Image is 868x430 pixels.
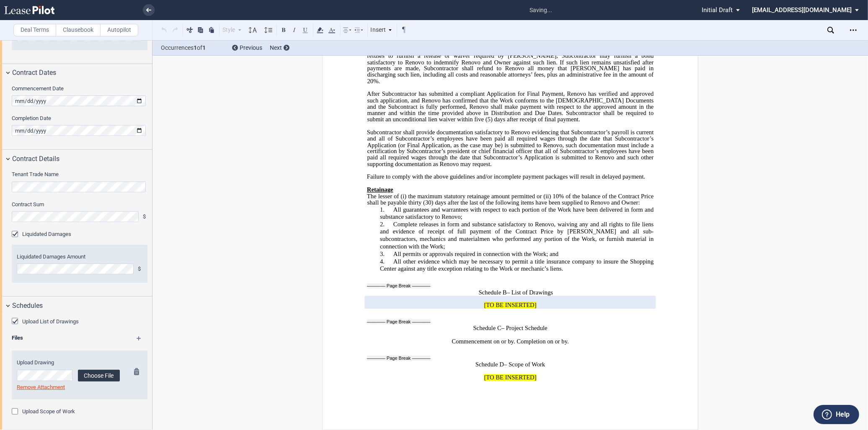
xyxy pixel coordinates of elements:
label: Contract Sum [12,201,147,208]
button: Copy [196,25,206,35]
div: Insert [369,25,394,36]
span: All other evidence which may be necessary to permit a title insurance company to insure the Shopp... [380,258,655,272]
label: Choose File [78,370,120,381]
b: Files [12,335,23,341]
span: Retainage [367,187,393,194]
label: Completion Date [12,115,147,122]
button: Bold [279,25,289,35]
b: 1 [194,44,197,51]
span: All guarantees and warrantees with respect to each portion of the Work have been delivered in for... [380,206,655,220]
label: Upload List of Drawings [22,318,79,325]
span: The lesser of (i) [367,193,406,200]
span: [TO BE INSERTED] [484,374,537,381]
label: Deal Terms [13,24,56,36]
span: record documents. If a sub-subcontractor refuses to furnish a release or waiver required by [PERS... [367,46,655,84]
md-checkbox: Liquidated Damages [12,230,71,239]
span: 10% [553,193,564,200]
div: Next [270,44,289,52]
span: Occurrences of [161,44,226,52]
span: Subcontractor shall provide documentation satisfactory to Renovo evidencing that Subcontractor’s ... [367,129,655,167]
button: Italic [289,25,300,35]
a: Remove Attachment [17,384,65,390]
span: 1. [380,206,385,213]
span: . Completion on or by [514,338,567,345]
span: – Project Schedule [501,325,548,332]
span: [TO BE INSERTED] [484,302,537,309]
span: Contract Dates [12,68,56,78]
button: Help [814,405,859,424]
span: Next [270,44,282,51]
md-checkbox: Upload Scope of Work [12,408,75,416]
label: Tenant Trade Name [12,171,147,178]
span: – List of Drawings [507,289,553,296]
label: Clausebook [56,24,101,36]
span: Schedule [475,361,498,368]
span: All permits or approvals required in connection with the Work; and [393,251,558,258]
button: Underline [300,25,310,35]
label: Upload Scope of Work [22,408,75,415]
span: D [499,361,504,368]
label: Autopilot [100,24,138,36]
span: Previous [240,44,262,51]
span: of the balance of the Contract Price shall be payable thirty [367,193,655,206]
span: After Subcontractor has submitted a compliant Application for Final Payment, Renovo has verified ... [367,91,655,123]
span: Initial Draft [702,6,733,14]
span: Contract Details [12,154,59,164]
div: Previous [232,44,262,52]
button: Cut [185,25,195,35]
span: $ [143,213,147,220]
span: Complete releases in form and substance satisfactory to Renovo, waiving any and all rights to fil... [380,221,655,250]
span: C [497,325,501,332]
button: Toggle Control Characters [399,25,409,35]
span: $ [138,265,142,273]
span: 2. [380,221,385,228]
label: Liquidated Damages Amount [17,253,142,261]
label: Liquidated Damages [22,230,71,238]
span: (30) days after the last of the following items have been supplied to Renovo and Owner: [423,199,640,206]
span: the maximum statutory retainage amount permitted or (ii) [408,193,551,200]
div: Open Lease options menu [847,23,860,37]
span: Schedule [479,289,501,296]
span: Schedules [12,301,43,311]
span: . [567,338,569,345]
span: Schedule [473,325,496,332]
span: 3. [380,251,385,258]
span: – Scope of Work [504,361,545,368]
label: Help [836,409,850,420]
span: 4. [380,258,385,265]
span: B [503,289,507,296]
span: saving... [525,1,556,19]
label: Upload Drawing [17,359,120,366]
span: Failure to comply with the above guidelines and/or incomplete payment packages will result in del... [367,174,645,181]
button: Paste [207,25,217,35]
span: (5) days after receipt of final payment. [486,116,580,123]
label: Commencement Date [12,85,147,92]
md-checkbox: Upload List of Drawings [12,317,79,326]
b: 1 [202,44,206,51]
span: Commencement on or by [452,338,514,345]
